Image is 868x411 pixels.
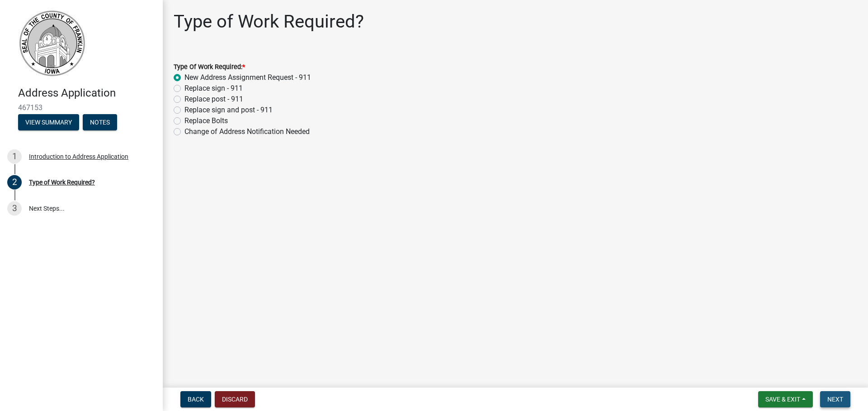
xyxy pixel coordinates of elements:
[827,396,843,403] span: Next
[174,64,245,70] label: Type Of Work Required:
[184,94,243,105] label: Replace post - 911
[184,115,228,126] label: Replace Bolts
[184,126,310,137] label: Change of Address Notification Needed
[184,72,311,83] label: New Address Assignment Request - 911
[18,119,79,126] wm-modal-confirm: Summary
[18,9,86,77] img: Franklin County, Iowa
[29,153,128,160] div: Introduction to Address Application
[7,175,22,189] div: 2
[83,114,117,130] button: Notes
[18,114,79,130] button: View Summary
[184,105,273,115] label: Replace sign and post - 911
[18,103,145,112] span: 467153
[188,396,204,403] span: Back
[29,179,95,185] div: Type of Work Required?
[765,396,800,403] span: Save & Exit
[180,391,211,407] button: Back
[83,119,117,126] wm-modal-confirm: Notes
[7,201,22,216] div: 3
[758,391,813,407] button: Save & Exit
[215,391,255,407] button: Discard
[820,391,850,407] button: Next
[7,149,22,164] div: 1
[18,87,156,100] h4: Address Application
[184,83,243,94] label: Replace sign - 911
[174,11,364,32] h1: Type of Work Required?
